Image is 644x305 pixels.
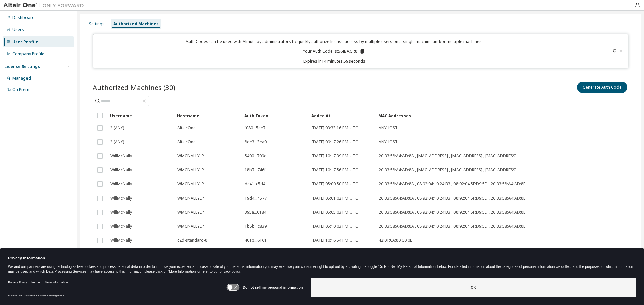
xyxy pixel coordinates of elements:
[3,2,87,9] img: Altair One
[177,196,204,201] span: WMCNALLYLP
[110,238,132,243] span: WillMcNally
[245,238,267,243] span: 40ab...6161
[245,196,267,201] span: 19d4...4577
[12,76,31,81] div: Managed
[311,110,373,121] div: Added At
[12,39,38,45] div: User Profile
[245,210,266,215] span: 395a...0184
[177,224,204,229] span: WMCNALLYLP
[89,21,105,27] div: Settings
[244,110,306,121] div: Auth Token
[110,153,132,159] span: WillMcNally
[312,210,358,215] span: [DATE] 05:05:03 PM UTC
[97,39,572,44] p: Auth Codes can be used with Almutil by administrators to quickly authorize license access by mult...
[379,238,412,243] span: 42:01:0A:80:00:0E
[177,153,204,159] span: WMCNALLYLP
[312,238,358,243] span: [DATE] 10:16:54 PM UTC
[177,238,207,243] span: c2d-standard-8
[110,110,172,121] div: Username
[379,196,525,201] span: 2C:33:58:A4:AD:8A , 08:92:04:10:24:B3 , 08:92:04:5F:D9:5D , 2C:33:58:A4:AD:8E
[312,167,358,173] span: [DATE] 10:17:56 PM UTC
[110,139,124,145] span: * (ANY)
[245,125,265,131] span: f080...5ee7
[12,87,29,92] div: On Prem
[177,210,204,215] span: WMCNALLYLP
[577,82,627,93] button: Generate Auth Code
[312,125,358,131] span: [DATE] 03:33:16 PM UTC
[93,83,175,92] span: Authorized Machines (30)
[312,153,358,159] span: [DATE] 10:17:39 PM UTC
[245,153,267,159] span: 5400...709d
[379,125,398,131] span: ANYHOST
[245,139,267,145] span: 8de3...3ea0
[97,58,572,64] p: Expires in 14 minutes, 59 seconds
[312,224,358,229] span: [DATE] 05:10:03 PM UTC
[379,210,525,215] span: 2C:33:58:A4:AD:8A , 08:92:04:10:24:B3 , 08:92:04:5F:D9:5D , 2C:33:58:A4:AD:8E
[245,181,265,187] span: dc4f...c5d4
[312,196,358,201] span: [DATE] 05:01:02 PM UTC
[177,110,239,121] div: Hostname
[177,139,196,145] span: AltairOne
[378,110,555,121] div: MAC Addresses
[312,181,358,187] span: [DATE] 05:00:50 PM UTC
[177,125,196,131] span: AltairOne
[110,167,132,173] span: WillMcNally
[12,51,44,57] div: Company Profile
[110,210,132,215] span: WillMcNally
[303,48,365,54] p: Your Auth Code is: 56IBAGR8
[12,15,35,20] div: Dashboard
[177,181,204,187] span: WMCNALLYLP
[110,224,132,229] span: WillMcNally
[4,64,40,69] div: License Settings
[113,21,159,27] div: Authorized Machines
[245,224,267,229] span: 1b5b...c839
[379,224,525,229] span: 2C:33:58:A4:AD:8A , 08:92:04:10:24:B3 , 08:92:04:5F:D9:5D , 2C:33:58:A4:AD:8E
[245,167,266,173] span: 18b7...746f
[177,167,204,173] span: WMCNALLYLP
[110,196,132,201] span: WillMcNally
[379,167,517,173] span: 2C:33:58:A4:AD:8A , [MAC_ADDRESS] , [MAC_ADDRESS] , [MAC_ADDRESS]
[379,181,525,187] span: 2C:33:58:A4:AD:8A , 08:92:04:10:24:B3 , 08:92:04:5F:D9:5D , 2C:33:58:A4:AD:8E
[110,181,132,187] span: WillMcNally
[312,139,358,145] span: [DATE] 09:17:26 PM UTC
[12,27,24,32] div: Users
[379,153,517,159] span: 2C:33:58:A4:AD:8A , [MAC_ADDRESS] , [MAC_ADDRESS] , [MAC_ADDRESS]
[110,125,124,131] span: * (ANY)
[379,139,398,145] span: ANYHOST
